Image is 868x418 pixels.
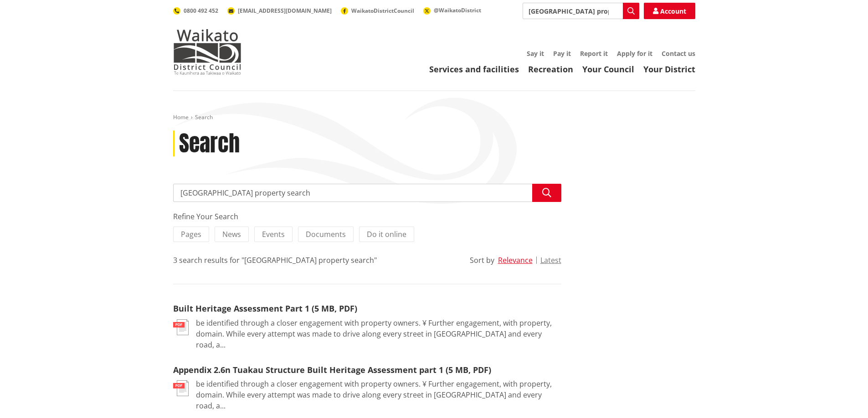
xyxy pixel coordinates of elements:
[179,131,240,157] h1: Search
[617,49,652,58] a: Apply for it
[540,256,561,264] button: Latest
[644,3,695,19] a: Account
[423,6,481,14] a: @WaikatoDistrict
[195,113,213,121] span: Search
[196,317,561,350] p: be identified through a closer engagement with property owners. ¥ Further engagement, with proper...
[262,229,285,239] span: Events
[582,64,634,75] a: Your Council
[173,303,357,314] a: Built Heritage Assessment Part 1 (5 MB, PDF)
[434,6,481,14] span: @WaikatoDistrict
[173,319,189,335] img: document-pdf.svg
[306,229,346,239] span: Documents
[527,49,544,58] a: Say it
[553,49,571,58] a: Pay it
[351,7,414,15] span: WaikatoDistrictCouncil
[523,3,639,19] input: Search input
[429,64,519,75] a: Services and facilities
[341,7,414,15] a: WaikatoDistrictCouncil
[643,64,695,75] a: Your District
[173,7,218,15] a: 0800 492 452
[580,49,608,58] a: Report it
[173,184,561,202] input: Search input
[184,7,218,15] span: 0800 492 452
[227,7,332,15] a: [EMAIL_ADDRESS][DOMAIN_NAME]
[196,378,561,411] p: be identified through a closer engagement with property owners. ¥ Further engagement, with proper...
[238,7,332,15] span: [EMAIL_ADDRESS][DOMAIN_NAME]
[181,229,201,239] span: Pages
[173,211,561,222] div: Refine Your Search
[173,255,377,266] div: 3 search results for "[GEOGRAPHIC_DATA] property search"
[173,364,491,375] a: Appendix 2.6n Tuakau Structure Built Heritage Assessment part 1 (5 MB, PDF)
[173,29,241,75] img: Waikato District Council - Te Kaunihera aa Takiwaa o Waikato
[222,229,241,239] span: News
[173,380,189,396] img: document-pdf.svg
[528,64,573,75] a: Recreation
[173,114,695,121] nav: breadcrumb
[662,49,695,58] a: Contact us
[367,229,406,239] span: Do it online
[173,113,189,121] a: Home
[498,256,533,264] button: Relevance
[470,255,494,266] div: Sort by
